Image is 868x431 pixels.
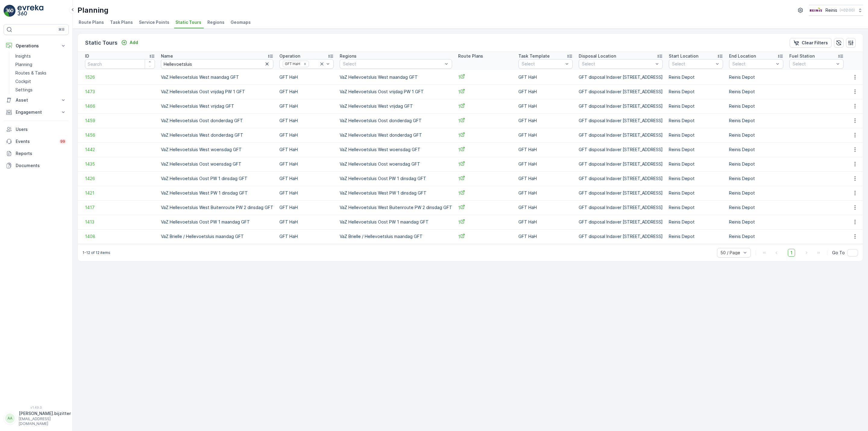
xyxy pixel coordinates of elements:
p: Reinis [826,7,837,13]
td: Reinis Depot [726,200,786,215]
button: Asset [4,94,69,106]
p: Select [522,61,563,67]
a: 1 [458,190,512,196]
td: Reinis Depot [726,142,786,157]
p: Add [130,40,138,46]
p: Operations [16,43,57,49]
td: GFT HaH [276,142,337,157]
td: VaZ Hellevoetsluis Oost vrijdag PW 1 GFT [158,84,276,99]
a: Insights [13,52,69,60]
a: 1456 [85,132,155,138]
td: VaZ Hellevoetsluis West woensdag GFT [337,142,455,157]
p: Cockpit [15,78,31,84]
div: Remove GFT HaH [302,62,308,66]
a: 1408 [85,233,155,239]
a: 1 [458,204,512,211]
td: GFT disposal Indaver [STREET_ADDRESS] [576,186,666,200]
td: GFT HaH [276,99,337,113]
a: 1 [458,219,512,225]
td: GFT disposal Indaver [STREET_ADDRESS] [576,229,666,244]
td: GFT HaH [276,84,337,99]
td: GFT disposal Indaver [STREET_ADDRESS] [576,84,666,99]
td: VaZ Hellevoetsluis West Buitenroute PW 2 dinsdag GFT [337,200,455,215]
span: Go To [832,250,845,256]
a: 1413 [85,219,155,225]
td: Reinis Depot [726,128,786,142]
a: 1 [458,74,512,80]
td: GFT disposal Indaver [STREET_ADDRESS] [576,142,666,157]
td: VaZ Hellevoetsluis West vrijdag GFT [337,99,455,113]
td: VaZ Hellevoetsluis West PW 1 dinsdag GFT [158,186,276,200]
img: Reinis-Logo-Vrijstaand_Tekengebied-1-copy2_aBO4n7j.png [809,7,823,14]
a: 1459 [85,118,155,124]
td: Reinis Depot [666,113,726,128]
td: GFT HaH [276,157,337,171]
td: VaZ Hellevoetsluis West maandag GFT [158,70,276,84]
p: ( +02:00 ) [840,8,855,13]
td: GFT HaH [515,186,576,200]
td: VaZ Hellevoetsluis West vrijdag GFT [158,99,276,113]
div: GFT HaH [283,61,301,67]
span: 1526 [85,74,155,80]
p: Name [161,53,173,59]
p: Select [672,61,714,67]
td: VaZ Hellevoetsluis Oost woensdag GFT [337,157,455,171]
td: Reinis Depot [666,128,726,142]
div: AA [5,414,15,423]
td: Reinis Depot [666,229,726,244]
a: 1421 [85,190,155,196]
td: Reinis Depot [726,186,786,200]
a: 1 [458,147,512,153]
span: 1417 [85,204,155,211]
td: Reinis Depot [666,99,726,113]
td: VaZ Hellevoetsluis Oost vrijdag PW 1 GFT [337,84,455,99]
p: Select [582,61,653,67]
a: 1 [458,132,512,138]
td: VaZ Brielle / Hellevoetsluis maandag GFT [337,229,455,244]
span: Route Plans [79,19,104,25]
td: GFT HaH [276,128,337,142]
p: Reports [16,151,66,157]
a: 1466 [85,103,155,109]
td: GFT disposal Indaver [STREET_ADDRESS] [576,70,666,84]
td: VaZ Hellevoetsluis Oost PW 1 dinsdag GFT [158,171,276,186]
a: 1473 [85,89,155,95]
td: GFT HaH [515,200,576,215]
p: Fuel Station [789,53,815,59]
td: Reinis Depot [726,215,786,229]
p: Events [16,138,55,144]
span: 1 [458,176,512,182]
td: Reinis Depot [666,200,726,215]
p: Task Template [518,53,550,59]
span: Regions [207,19,225,25]
td: VaZ Hellevoetsluis West Buitenroute PW 2 dinsdag GFT [158,200,276,215]
td: Reinis Depot [666,157,726,171]
td: GFT HaH [276,215,337,229]
td: Reinis Depot [666,171,726,186]
a: 1 [458,118,512,124]
button: AA[PERSON_NAME].bijzitter[EMAIL_ADDRESS][DOMAIN_NAME] [4,410,69,426]
p: Settings [15,87,33,93]
span: 1435 [85,161,155,167]
td: Reinis Depot [726,229,786,244]
span: Static Tours [175,19,201,25]
span: 1442 [85,147,155,153]
td: GFT HaH [515,215,576,229]
td: GFT disposal Indaver [STREET_ADDRESS] [576,128,666,142]
td: Reinis Depot [726,157,786,171]
td: GFT disposal Indaver [STREET_ADDRESS] [576,200,666,215]
p: Static Tours [85,39,118,47]
td: VaZ Hellevoetsluis Oost donderdag GFT [158,113,276,128]
p: Select [732,61,774,67]
td: GFT HaH [515,128,576,142]
td: Reinis Depot [666,186,726,200]
span: 1 [458,89,512,95]
span: Geomaps [231,19,251,25]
